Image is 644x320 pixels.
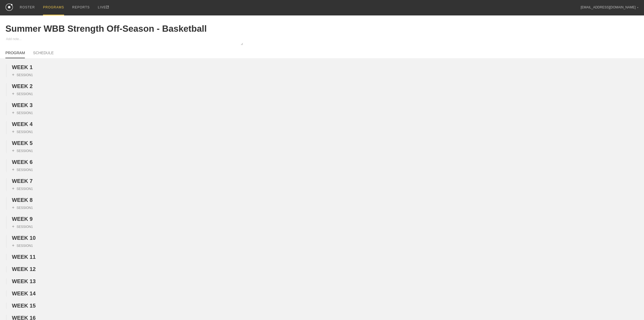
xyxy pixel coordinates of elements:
[33,51,54,58] a: SCHEDULE
[12,186,33,191] div: SESSION 1
[12,205,14,210] span: +
[12,243,14,248] span: +
[12,72,33,77] div: SESSION 1
[637,6,639,9] div: ▼
[12,140,33,146] span: WEEK 5
[5,4,13,11] img: logo
[12,83,33,89] span: WEEK 2
[12,197,33,203] span: WEEK 8
[12,290,36,296] span: WEEK 14
[12,266,36,272] span: WEEK 12
[12,167,33,172] div: SESSION 1
[12,91,33,96] div: SESSION 1
[617,294,644,320] iframe: Chat Widget
[12,72,14,77] span: +
[12,110,14,115] span: +
[12,129,33,134] div: SESSION 1
[12,224,14,229] span: +
[12,205,33,210] div: SESSION 1
[12,102,33,108] span: WEEK 3
[12,278,36,284] span: WEEK 13
[12,64,33,70] span: WEEK 1
[12,243,33,248] div: SESSION 1
[12,121,33,127] span: WEEK 4
[12,186,14,191] span: +
[12,159,33,165] span: WEEK 6
[12,129,14,134] span: +
[12,216,33,222] span: WEEK 9
[5,51,25,58] a: PROGRAM
[12,303,36,309] span: WEEK 15
[12,224,33,229] div: SESSION 1
[12,91,14,96] span: +
[12,148,33,153] div: SESSION 1
[12,178,33,184] span: WEEK 7
[12,148,14,153] span: +
[12,110,33,115] div: SESSION 1
[12,235,36,241] span: WEEK 10
[12,254,36,260] span: WEEK 11
[12,167,14,172] span: +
